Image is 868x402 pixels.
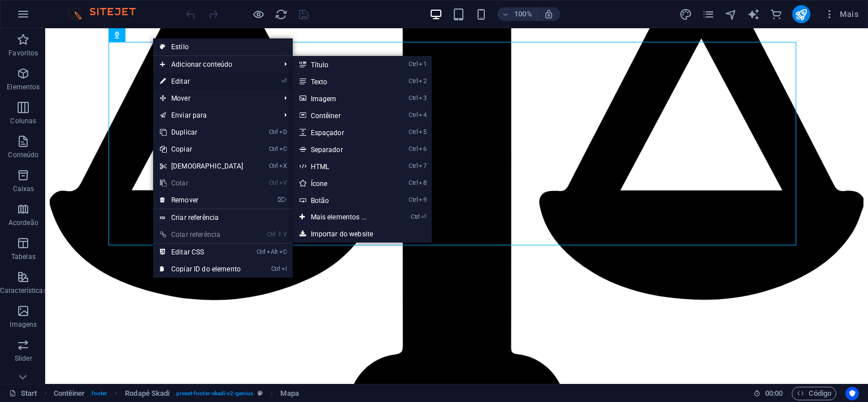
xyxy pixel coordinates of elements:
a: Criar referência [153,209,293,226]
i: Ctrl [257,248,266,256]
span: Clique para selecionar. Clique duas vezes para editar [125,387,170,400]
a: Importar do website [293,226,432,243]
i: Ctrl [409,128,418,136]
button: reload [274,7,288,21]
span: Mover [153,90,276,107]
i: Ctrl [409,94,418,102]
button: publish [792,5,810,23]
i: Design (Ctrl+Alt+Y) [679,8,692,21]
i: Ctrl [271,265,280,273]
p: Acordeão [8,218,38,227]
i: Ctrl [269,145,278,153]
i: Ctrl [409,77,418,85]
i: Ctrl [411,213,420,221]
nav: breadcrumb [54,387,299,400]
p: Imagens [10,320,37,329]
span: . preset-footer-skadi-v2-genius [174,387,253,400]
h6: Tempo de sessão [753,387,783,400]
i: Alt [267,248,278,256]
a: Ctrl7HTML [293,158,390,175]
a: Ctrl⏎Mais elementos ... [293,209,390,226]
i: e-Commerce [770,8,783,21]
span: Clique para selecionar. Clique duas vezes para editar [280,387,298,400]
i: Ctrl [409,111,418,119]
i: ⏎ [281,77,287,85]
i: Publicar [795,8,808,21]
i: D [279,128,287,136]
i: 6 [419,145,426,153]
button: Clique aqui para sair do modo de visualização e continuar editando [251,7,265,21]
i: Ctrl [269,128,278,136]
button: Código [792,387,836,400]
span: : [773,389,775,397]
button: Mais [819,5,863,23]
a: CtrlCCopiar [153,141,250,158]
i: ⏎ [421,213,426,221]
i: 8 [419,179,426,187]
a: CtrlDDuplicar [153,124,250,141]
span: . footer [90,387,108,400]
a: ⌦Remover [153,192,250,209]
a: Clique para cancelar a seleção. Clique duas vezes para abrir as Páginas [9,387,37,400]
i: 7 [419,162,426,170]
i: ⇧ [277,231,282,238]
a: Ctrl6Separador [293,141,390,158]
a: CtrlICopiar ID do elemento [153,261,250,278]
i: 9 [419,196,426,204]
span: Adicionar conteúdo [153,56,276,73]
a: Estilo [153,38,293,55]
a: Ctrl1Título [293,56,390,73]
a: CtrlAltCEditar CSS [153,244,250,261]
button: navigator [724,7,738,21]
a: Ctrl⇧VColar referência [153,226,250,243]
i: C [279,248,287,256]
i: Este elemento é uma predefinição personalizável [258,390,263,396]
a: Ctrl4Contêiner [293,107,390,124]
a: Ctrl2Texto [293,73,390,90]
p: Caixas [13,184,34,193]
button: 100% [497,7,537,21]
button: text_generator [747,7,761,21]
span: Mais [824,8,858,20]
p: Colunas [10,116,36,126]
i: Recarregar página [275,8,288,21]
img: Editor Logo [65,7,150,21]
a: Ctrl5Espaçador [293,124,390,141]
i: Ctrl [267,231,276,238]
a: Ctrl8Ícone [293,175,390,192]
button: Usercentrics [845,387,859,400]
i: Ctrl [409,162,418,170]
i: Ctrl [269,179,278,187]
i: Ctrl [409,179,418,187]
span: Clique para selecionar. Clique duas vezes para editar [54,387,85,400]
i: AI Writer [747,8,760,21]
p: Slider [15,354,32,363]
a: Ctrl3Imagem [293,90,390,107]
i: 5 [419,128,426,136]
button: commerce [770,7,783,21]
i: 1 [419,60,426,68]
p: Tabelas [11,252,36,261]
i: ⌦ [277,196,287,204]
i: Navegador [724,8,737,21]
i: 3 [419,94,426,102]
span: Código [797,387,831,400]
i: Ctrl [409,196,418,204]
i: 2 [419,77,426,85]
i: V [279,179,287,187]
i: V [283,231,287,238]
i: C [279,145,287,153]
p: Conteúdo [8,150,38,159]
a: CtrlX[DEMOGRAPHIC_DATA] [153,158,250,175]
i: Ao redimensionar, ajusta automaticamente o nível de zoom para caber no dispositivo escolhido. [544,9,554,19]
a: Ctrl9Botão [293,192,390,209]
i: Páginas (Ctrl+Alt+S) [702,8,715,21]
h6: 100% [514,7,532,21]
i: Ctrl [409,145,418,153]
button: pages [702,7,715,21]
i: Ctrl [269,162,278,170]
button: design [679,7,693,21]
span: 00 00 [765,387,783,400]
i: 4 [419,111,426,119]
i: Ctrl [409,60,418,68]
